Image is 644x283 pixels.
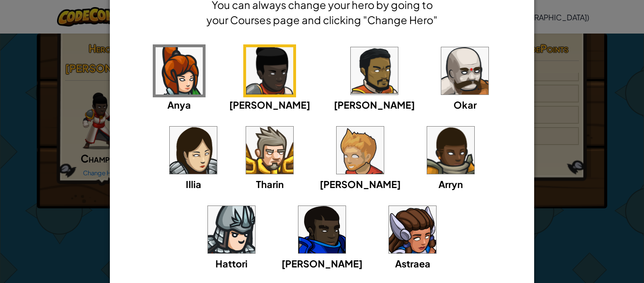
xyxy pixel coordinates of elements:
[441,47,488,94] img: portrait.png
[215,257,248,269] span: Hattori
[454,99,477,111] span: Okar
[229,99,310,111] span: [PERSON_NAME]
[298,206,346,253] img: portrait.png
[389,206,436,253] img: portrait.png
[427,127,474,174] img: portrait.png
[438,178,463,190] span: Arryn
[351,47,398,94] img: portrait.png
[256,178,284,190] span: Tharin
[395,257,430,269] span: Astraea
[208,206,255,253] img: portrait.png
[246,127,293,174] img: portrait.png
[186,178,201,190] span: Illia
[167,99,191,111] span: Anya
[156,47,203,94] img: portrait.png
[246,47,293,94] img: portrait.png
[337,127,384,174] img: portrait.png
[320,178,401,190] span: [PERSON_NAME]
[281,257,363,269] span: [PERSON_NAME]
[170,127,217,174] img: portrait.png
[334,99,415,111] span: [PERSON_NAME]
